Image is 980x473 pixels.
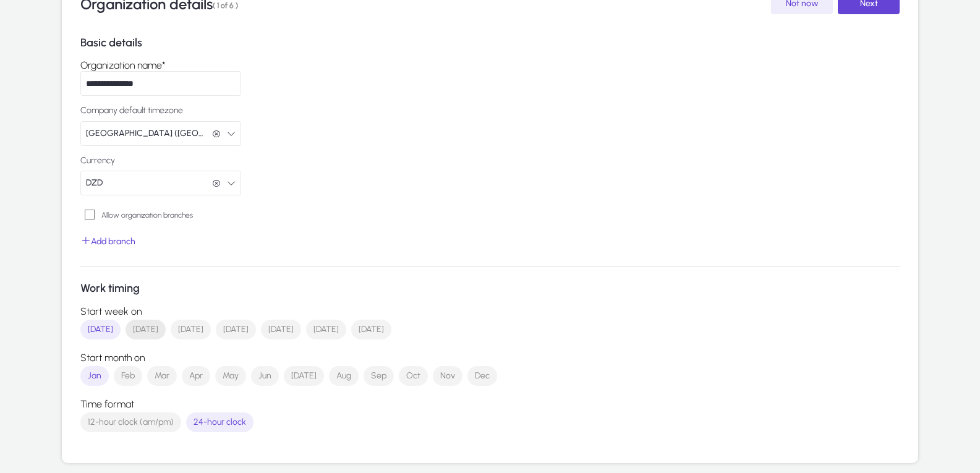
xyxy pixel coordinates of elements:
h4: Work timing [80,282,900,295]
button: Add branch [80,230,135,252]
label: Organization name [80,59,166,71]
span: 24-hour clock [194,416,246,428]
span: May [223,370,239,382]
span: [DATE] [291,370,317,382]
label: Time format [80,398,134,410]
span: Sep [371,370,386,382]
span: DZD [86,171,103,195]
span: [DATE] [88,323,113,336]
span: [DATE] [359,323,384,336]
span: ( 1 of 6 ) [213,1,238,10]
mat-chip-listbox: Format selection [80,410,900,435]
mat-chip-listbox: Month selection [80,364,900,388]
span: Jan [88,370,101,382]
label: Currency [80,156,241,166]
span: Jun [258,370,271,382]
span: [DATE] [223,323,249,336]
span: [GEOGRAPHIC_DATA] ([GEOGRAPHIC_DATA]) [86,121,207,146]
span: Nov [440,370,455,382]
span: Aug [336,370,351,382]
mat-chip-listbox: Week selection [80,317,900,342]
span: [DATE] [178,323,203,336]
label: Allow organization branches [99,205,193,225]
label: Start month on [80,352,145,364]
span: Apr [189,370,203,382]
span: Mar [155,370,169,382]
span: Add branch [80,235,135,247]
h4: Basic details [80,36,900,49]
span: [DATE] [268,323,294,336]
span: 12-hour clock (am/pm) [88,416,174,428]
span: [DATE] [313,323,339,336]
span: Feb [121,370,135,382]
span: Dec [475,370,490,382]
span: Oct [406,370,420,382]
span: [DATE] [133,323,158,336]
label: Company default timezone [80,106,241,116]
label: Start week on [80,305,142,317]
